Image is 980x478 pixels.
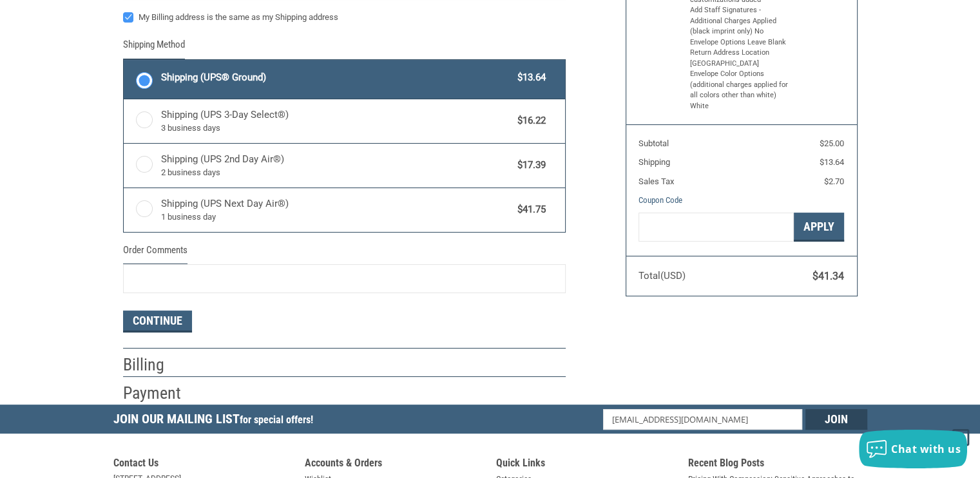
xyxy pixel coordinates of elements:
[794,213,844,242] button: Apply
[639,177,674,186] span: Sales Tax
[512,113,546,128] span: $16.22
[161,122,512,135] span: 3 business days
[820,157,844,167] span: $13.64
[161,70,512,85] span: Shipping (UPS® Ground)
[639,195,682,205] a: Coupon Code
[690,48,790,69] li: Return Address Location [GEOGRAPHIC_DATA]
[891,442,961,456] span: Chat with us
[639,139,669,148] span: Subtotal
[512,70,546,85] span: $13.64
[161,211,512,224] span: 1 business day
[305,457,484,473] h5: Accounts & Orders
[690,5,790,37] li: Add Staff Signatures - Additional Charges Applied (black imprint only) No
[161,196,512,224] span: Shipping (UPS Next Day Air®)
[123,12,566,23] label: My Billing address is the same as my Shipping address
[859,430,967,468] button: Chat with us
[123,354,198,376] h2: Billing
[496,457,675,473] h5: Quick Links
[123,383,198,404] h2: Payment
[113,405,320,437] h5: Join Our Mailing List
[824,177,844,186] span: $2.70
[690,37,790,48] li: Envelope Options Leave Blank
[512,158,546,173] span: $17.39
[603,409,802,430] input: Email
[113,457,293,473] h5: Contact Us
[688,457,867,473] h5: Recent Blog Posts
[123,243,187,264] legend: Order Comments
[820,139,844,148] span: $25.00
[639,213,794,242] input: Gift Certificate or Coupon Code
[805,409,867,430] input: Join
[639,270,686,282] span: Total (USD)
[123,37,185,59] legend: Shipping Method
[123,311,192,332] button: Continue
[161,152,512,179] span: Shipping (UPS 2nd Day Air®)
[690,69,790,111] li: Envelope Color Options (additional charges applied for all colors other than white) White
[161,166,512,179] span: 2 business days
[639,157,670,167] span: Shipping
[161,108,512,135] span: Shipping (UPS 3-Day Select®)
[240,414,313,426] span: for special offers!
[812,270,844,282] span: $41.34
[512,202,546,217] span: $41.75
